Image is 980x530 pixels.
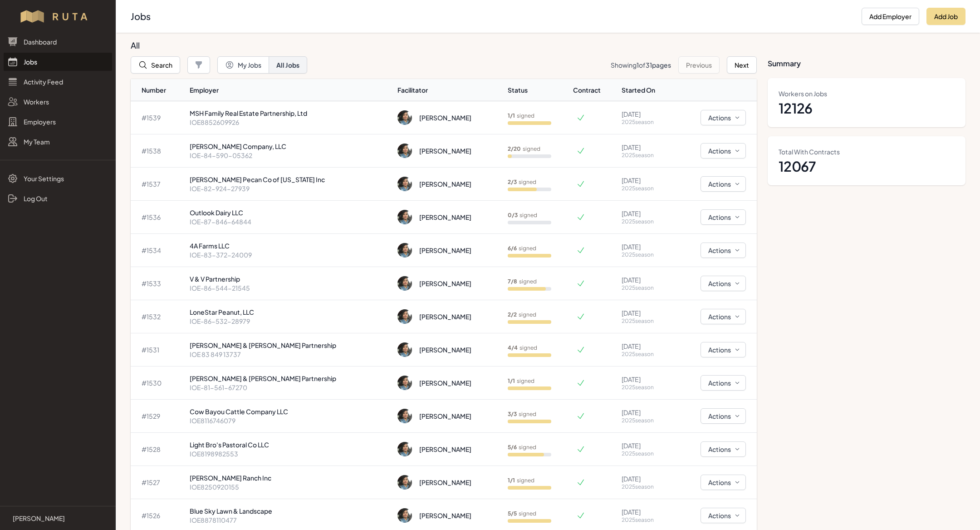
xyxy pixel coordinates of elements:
td: # 1527 [131,466,186,499]
p: [DATE] [622,109,670,119]
p: Outlook Dairy LLC [190,208,391,217]
b: 5 / 6 [508,444,517,451]
b: 0 / 3 [508,212,518,218]
div: [PERSON_NAME] [419,445,471,454]
p: signed [508,145,540,153]
a: Your Settings [4,169,112,188]
p: [PERSON_NAME] & [PERSON_NAME] Partnership [190,341,391,350]
th: Started On [618,79,673,101]
a: Employers [4,113,112,131]
dt: Total With Contracts [779,147,955,156]
img: Workflow [19,9,97,24]
b: 7 / 8 [508,278,517,285]
div: [PERSON_NAME] [419,213,471,222]
p: [DATE] [622,242,670,251]
button: Actions [701,143,746,159]
div: [PERSON_NAME] [419,146,471,155]
button: Actions [701,243,746,258]
div: [PERSON_NAME] [419,113,471,122]
button: Actions [701,209,746,225]
button: All Jobs [269,56,307,74]
p: 4A Farms LLC [190,241,391,250]
p: [PERSON_NAME] & [PERSON_NAME] Partnership [190,374,391,383]
div: [PERSON_NAME] [419,246,471,255]
button: Actions [701,408,746,424]
p: IOE8116746079 [190,416,391,425]
p: signed [508,377,534,385]
td: # 1532 [131,300,186,333]
td: # 1528 [131,433,186,466]
td: # 1533 [131,267,186,300]
th: Employer [186,79,394,101]
p: [DATE] [622,308,670,317]
th: Status [504,79,573,101]
button: Actions [701,176,746,192]
p: IOE-87-846-64844 [190,217,391,226]
dd: 12067 [779,158,955,174]
div: [PERSON_NAME] [419,279,471,288]
p: signed [508,477,534,484]
p: Light Bro's Pastoral Co LLC [190,440,391,449]
b: 1 / 1 [508,112,515,119]
button: Next [727,56,757,74]
b: 1 / 1 [508,477,515,484]
dt: Workers on Jobs [779,89,955,98]
th: Facilitator [394,79,504,101]
p: [DATE] [622,507,670,516]
button: Actions [701,441,746,457]
p: [DATE] [622,275,670,284]
td: # 1536 [131,201,186,234]
p: 2025 season [622,351,670,358]
p: [PERSON_NAME] Pecan Co of [US_STATE] Inc [190,175,391,184]
div: [PERSON_NAME] [419,478,471,487]
p: [DATE] [622,209,670,218]
nav: Pagination [611,56,757,74]
p: 2025 season [622,152,670,159]
button: Actions [701,110,746,125]
td: # 1529 [131,400,186,433]
p: [DATE] [622,474,670,483]
p: 2025 season [622,119,670,126]
button: Actions [701,508,746,523]
b: 3 / 3 [508,411,517,417]
h2: Jobs [131,10,854,23]
a: Log Out [4,189,112,208]
p: IOE 83 849 13737 [190,350,391,359]
p: Blue Sky Lawn & Landscape [190,506,391,515]
p: 2025 season [622,450,670,457]
p: IOE8198982553 [190,449,391,458]
p: IOE8878110477 [190,515,391,525]
p: IOE-83-372-24009 [190,250,391,259]
a: [PERSON_NAME] [7,514,108,523]
p: signed [508,112,534,119]
p: 2025 season [622,483,670,490]
p: signed [508,245,536,252]
a: Jobs [4,53,112,71]
button: Search [131,56,180,74]
h3: Summary [768,40,965,69]
b: 2 / 2 [508,311,517,318]
p: 2025 season [622,185,670,192]
p: 2025 season [622,317,670,325]
td: # 1534 [131,234,186,267]
button: Previous [678,56,720,74]
p: IOE-86-532-28979 [190,317,391,326]
p: signed [508,278,537,285]
p: 2025 season [622,384,670,391]
p: signed [508,212,537,219]
p: [PERSON_NAME] Ranch Inc [190,473,391,482]
td: # 1537 [131,168,186,201]
p: Cow Bayou Cattle Company LLC [190,407,391,416]
p: V & V Partnership [190,274,391,283]
p: [DATE] [622,441,670,450]
div: [PERSON_NAME] [419,179,471,188]
th: Contract [573,79,618,101]
button: Actions [701,475,746,490]
a: Workers [4,93,112,111]
button: Actions [701,342,746,357]
p: [DATE] [622,176,670,185]
p: IOE-86-544-21545 [190,283,391,292]
b: 5 / 5 [508,510,517,517]
p: IOE-82-924-27939 [190,184,391,193]
b: 2 / 3 [508,178,517,185]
